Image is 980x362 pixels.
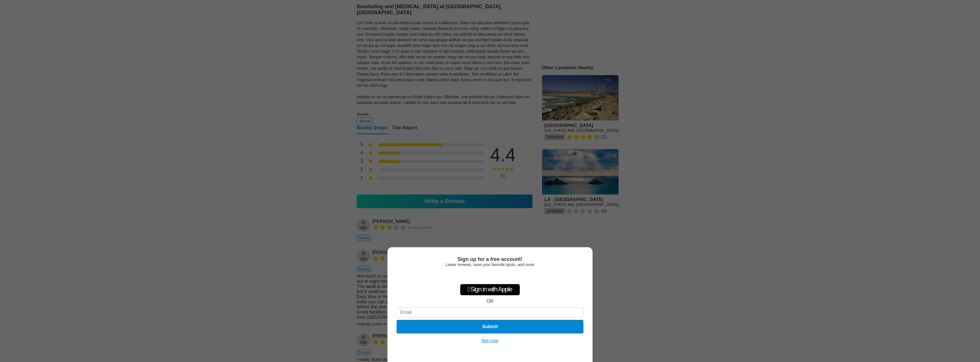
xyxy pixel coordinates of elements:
button: Submit [397,320,583,334]
button: Not now [480,338,500,344]
div: Sign in with Apple [460,284,520,295]
input: Email [397,307,583,318]
div: Leave reviews, save your favorite spots, and more [397,262,583,267]
iframe: Sign in with Google Button [461,270,519,282]
div: Sign up for a free account! [397,256,583,262]
div: OR [487,299,493,304]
